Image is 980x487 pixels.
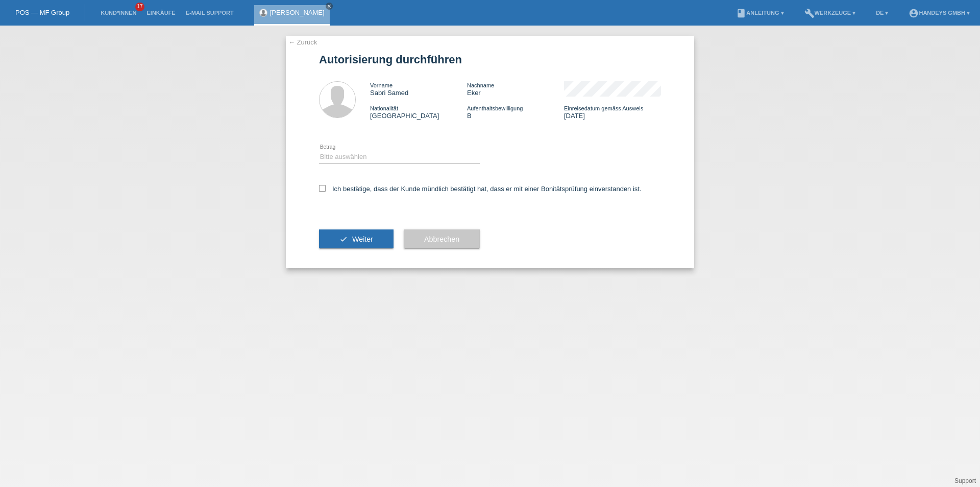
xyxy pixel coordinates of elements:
button: check Weiter [319,229,394,249]
div: B [467,104,564,120]
a: Kund*innen [95,10,141,16]
a: E-Mail Support [181,10,239,16]
label: Ich bestätige, dass der Kunde mündlich bestätigt hat, dass er mit einer Bonitätsprüfung einversta... [319,185,642,193]
a: close [326,3,333,10]
a: Einkäufe [141,10,180,16]
a: bookAnleitung ▾ [731,10,789,16]
i: book [736,8,746,18]
span: Nationalität [370,105,398,111]
i: close [327,4,332,9]
span: Vorname [370,82,393,88]
div: [DATE] [564,104,661,120]
div: Eker [467,81,564,97]
a: Support [954,477,976,484]
i: account_circle [909,8,919,18]
a: account_circleHandeys GmbH ▾ [903,10,975,16]
span: Weiter [352,235,373,243]
a: POS — MF Group [15,9,69,16]
a: buildWerkzeuge ▾ [799,10,861,16]
i: build [804,8,815,18]
a: DE ▾ [871,10,893,16]
span: Einreisedatum gemäss Ausweis [564,105,643,111]
div: [GEOGRAPHIC_DATA] [370,104,467,120]
a: ← Zurück [288,38,317,46]
span: Abbrechen [424,235,459,243]
span: Nachname [467,82,494,88]
span: 17 [135,3,144,11]
a: [PERSON_NAME] [270,9,325,16]
h1: Autorisierung durchführen [319,53,661,66]
i: check [339,235,348,243]
button: Abbrechen [404,229,480,249]
span: Aufenthaltsbewilligung [467,105,523,111]
div: Sabri Samed [370,81,467,97]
